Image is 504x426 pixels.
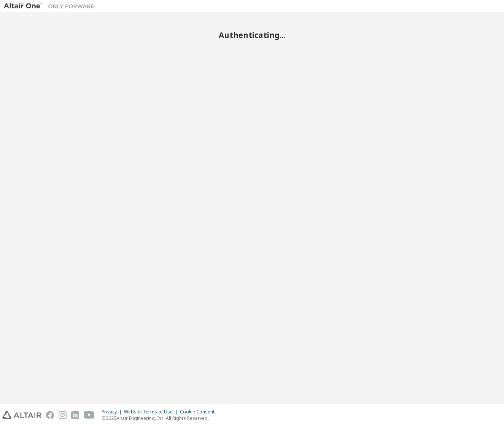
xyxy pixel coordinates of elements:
p: © 2025 Altair Engineering, Inc. All Rights Reserved. [102,415,219,421]
img: facebook.svg [46,411,54,419]
img: altair_logo.svg [2,411,41,419]
img: linkedin.svg [71,411,79,419]
h2: Authenticating... [4,30,500,40]
div: Privacy [102,409,124,415]
img: instagram.svg [59,411,67,419]
img: Altair One [4,2,99,10]
div: Website Terms of Use [124,409,180,415]
div: Cookie Consent [180,409,219,415]
img: youtube.svg [84,411,95,419]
